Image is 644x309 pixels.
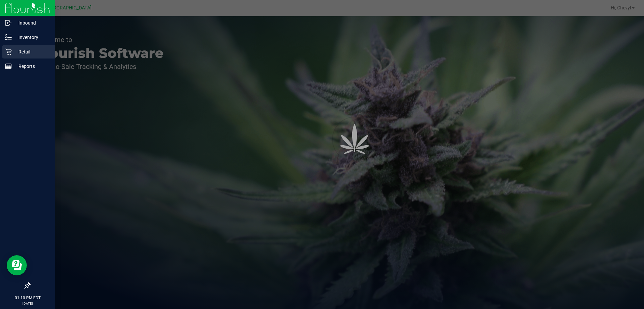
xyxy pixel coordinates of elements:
[5,48,12,55] inline-svg: Retail
[12,19,52,27] p: Inbound
[3,301,52,306] p: [DATE]
[12,33,52,41] p: Inventory
[5,34,12,41] inline-svg: Inventory
[5,63,12,70] inline-svg: Reports
[12,62,52,70] p: Reports
[7,255,27,275] iframe: Resource center
[3,295,52,301] p: 01:10 PM EDT
[12,48,52,56] p: Retail
[5,20,12,26] inline-svg: Inbound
